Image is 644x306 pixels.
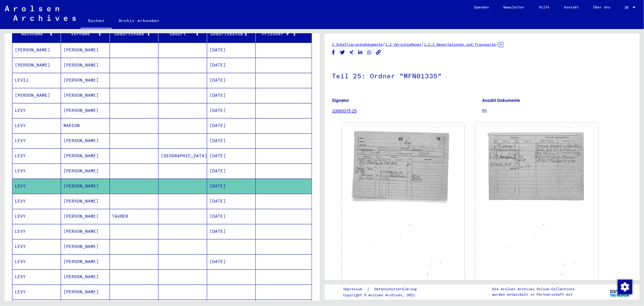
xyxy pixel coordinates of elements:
[61,194,110,209] mat-cell: [PERSON_NAME]
[63,31,102,37] div: Vorname
[207,43,256,57] mat-cell: [DATE]
[61,73,110,88] mat-cell: [PERSON_NAME]
[12,194,61,209] mat-cell: LEVY
[15,31,53,37] div: Nachname
[256,25,311,42] mat-header-cell: Prisoner #
[112,29,158,39] div: Geburtsname
[366,49,373,56] button: Share on WhatsApp
[386,42,421,47] a: 1.2 Verschiedenes
[61,25,110,42] mat-header-cell: Vorname
[207,103,256,118] mat-cell: [DATE]
[61,133,110,148] mat-cell: [PERSON_NAME]
[61,164,110,178] mat-cell: [PERSON_NAME]
[110,25,159,42] mat-header-cell: Geburtsname
[609,284,631,299] img: yv_logo.png
[81,13,111,29] a: Suchen
[424,42,496,47] a: 1.2.1 Deportationen und Transporte
[210,31,248,37] div: Geburtsdatum
[161,29,207,39] div: Geburt‏
[61,103,110,118] mat-cell: [PERSON_NAME]
[12,25,61,42] mat-header-cell: Nachname
[63,29,109,39] div: Vorname
[12,133,61,148] mat-cell: LEVY
[342,123,465,293] img: 001.jpg
[12,118,61,133] mat-cell: LEVY
[12,285,61,299] mat-cell: LEVY
[12,209,61,224] mat-cell: LEVY
[15,29,61,39] div: Nachname
[5,6,76,21] img: Arolsen_neg.svg
[61,118,110,133] mat-cell: MARION
[61,88,110,103] mat-cell: [PERSON_NAME]
[482,98,520,103] b: Anzahl Dokumente
[332,62,632,89] h1: Teil 25: Ordner "MFN01335"
[61,58,110,73] mat-cell: [PERSON_NAME]
[12,179,61,194] mat-cell: LEVY
[496,41,499,47] span: /
[159,25,207,42] mat-header-cell: Geburt‏
[12,164,61,178] mat-cell: LEVY
[61,179,110,194] mat-cell: [PERSON_NAME]
[348,49,355,56] button: Share on Xing
[482,108,632,114] p: 55
[421,41,424,47] span: /
[625,5,631,10] span: DE
[12,148,61,163] mat-cell: LEVY
[210,29,255,39] div: Geburtsdatum
[332,109,357,113] a: 10000375 25
[207,179,256,194] mat-cell: [DATE]
[207,133,256,148] mat-cell: [DATE]
[61,148,110,163] mat-cell: [PERSON_NAME]
[370,286,424,292] a: Datenschutzerklärung
[61,224,110,239] mat-cell: [PERSON_NAME]
[12,269,61,284] mat-cell: LEVY
[332,98,349,103] b: Signatur
[159,148,207,163] mat-cell: [GEOGRAPHIC_DATA]
[12,73,61,88] mat-cell: LEVIJ
[475,123,598,293] img: 002.jpg
[383,41,386,47] span: /
[339,49,346,56] button: Share on Twitter
[332,42,383,47] a: 1 Inhaftierungsdokumente
[61,239,110,254] mat-cell: [PERSON_NAME]
[61,209,110,224] mat-cell: [PERSON_NAME]
[61,43,110,57] mat-cell: [PERSON_NAME]
[207,25,256,42] mat-header-cell: Geburtsdatum
[110,209,159,224] mat-cell: TAUBER
[111,13,167,28] a: Archiv erkunden
[357,49,364,56] button: Share on LinkedIn
[343,292,424,298] p: Copyright © Arolsen Archives, 2021
[12,103,61,118] mat-cell: LEVY
[207,148,256,163] mat-cell: [DATE]
[207,194,256,209] mat-cell: [DATE]
[330,49,337,56] button: Share on Facebook
[343,286,367,292] a: Impressum
[492,292,575,297] p: wurden entwickelt in Partnerschaft mit
[207,73,256,88] mat-cell: [DATE]
[61,254,110,269] mat-cell: [PERSON_NAME]
[161,31,199,37] div: Geburt‏
[12,58,61,73] mat-cell: [PERSON_NAME]
[207,118,256,133] mat-cell: [DATE]
[258,31,296,37] div: Prisoner #
[112,31,151,37] div: Geburtsname
[375,49,382,56] button: Copy link
[343,286,424,292] div: |
[258,29,304,39] div: Prisoner #
[492,286,575,292] p: Die Arolsen Archives Online-Collections
[207,164,256,178] mat-cell: [DATE]
[12,239,61,254] mat-cell: LEVY
[207,224,256,239] mat-cell: [DATE]
[12,254,61,269] mat-cell: LEVY
[61,285,110,299] mat-cell: [PERSON_NAME]
[12,43,61,57] mat-cell: [PERSON_NAME]
[207,88,256,103] mat-cell: [DATE]
[618,280,632,294] img: Zustimmung ändern
[12,224,61,239] mat-cell: LEVY
[12,88,61,103] mat-cell: [PERSON_NAME]
[207,58,256,73] mat-cell: [DATE]
[61,269,110,284] mat-cell: [PERSON_NAME]
[207,209,256,224] mat-cell: [DATE]
[207,254,256,269] mat-cell: [DATE]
